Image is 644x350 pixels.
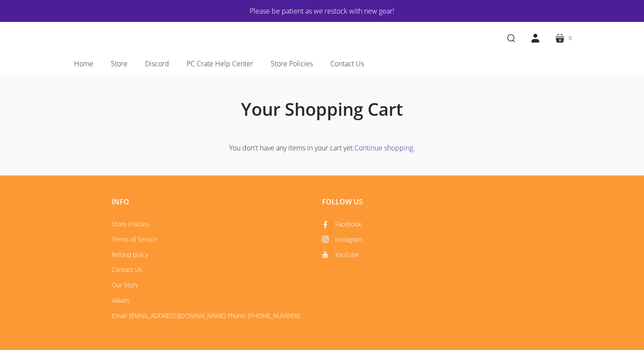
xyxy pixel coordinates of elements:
a: YouTube [322,250,359,259]
a: Terms of Service [112,235,157,243]
a: Store Policies [262,54,322,73]
a: Instagram [322,235,362,243]
a: Contact Us [112,265,142,274]
a: Discord [136,54,178,73]
a: 0 [548,26,579,50]
h2: Follow Us [322,197,519,206]
a: PC CRATE [72,29,140,49]
a: Store Policies [112,220,149,228]
span: Store Policies [271,58,313,69]
span: Home [74,58,93,69]
a: Email: [EMAIL_ADDRESS][DOMAIN_NAME] Phone: [PHONE_NUMBER] [112,311,300,320]
a: Home [65,54,102,73]
span: PC Crate Help Center [187,58,253,69]
span: Contact Us [330,58,364,69]
h1: Your Shopping Cart [112,98,532,120]
a: Refund policy [112,250,148,259]
a: PC Crate Help Center [178,54,262,73]
a: Values [112,296,130,304]
span: Store [111,58,127,69]
span: Discord [145,58,169,69]
h2: Info [112,197,309,206]
a: Continue shopping. [354,143,415,153]
a: Facebook [322,220,361,228]
a: Contact Us [322,54,373,73]
a: Please be patient as we restock with new gear! [99,5,545,17]
nav: Main navigation [59,54,585,76]
a: Our Story [112,281,138,289]
p: You don't have any items in your cart yet. [112,142,532,154]
a: Store [102,54,136,73]
span: 0 [569,33,572,43]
